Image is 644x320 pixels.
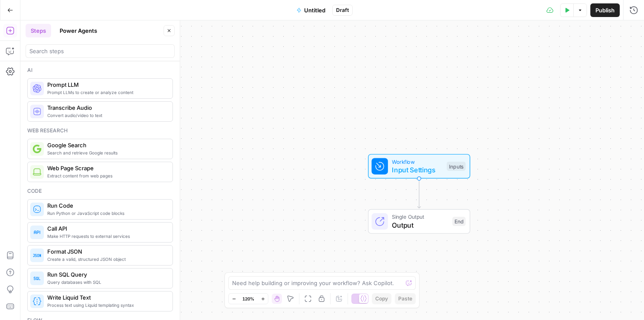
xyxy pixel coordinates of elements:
span: Search and retrieve Google results [47,149,166,156]
span: Run Code [47,201,166,210]
button: Copy [372,293,391,304]
span: Publish [595,6,615,14]
span: Extract content from web pages [47,172,166,179]
span: Prompt LLMs to create or analyze content [47,89,166,96]
input: Search steps [29,47,171,55]
div: End [452,217,466,226]
span: Query databases with SQL [47,279,166,286]
g: Edge from start to end [417,179,420,209]
span: Workflow [392,157,443,166]
span: Prompt LLM [47,80,166,89]
span: Convert audio/video to text [47,112,166,119]
span: Single Output [392,213,448,221]
span: Untitled [304,6,325,14]
span: Call API [47,224,166,233]
span: Web Page Scrape [47,164,166,172]
span: 120% [242,295,254,302]
span: Paste [398,295,412,303]
span: Format JSON [47,247,166,256]
span: Input Settings [392,165,443,175]
button: Steps [26,24,51,37]
span: Draft [336,6,349,14]
span: Make HTTP requests to external services [47,233,166,240]
span: Transcribe Audio [47,103,166,112]
div: Ai [27,66,173,74]
span: Process text using Liquid templating syntax [47,302,166,309]
div: Web research [27,127,173,134]
span: Write Liquid Text [47,293,166,302]
div: WorkflowInput SettingsInputs [340,154,498,179]
span: Output [392,220,448,230]
div: Code [27,187,173,195]
button: Power Agents [55,24,102,37]
span: Google Search [47,141,166,149]
span: Run SQL Query [47,270,166,279]
button: Publish [590,3,620,17]
div: Single OutputOutputEnd [340,209,498,234]
div: Inputs [447,162,466,171]
button: Paste [395,293,416,304]
span: Run Python or JavaScript code blocks [47,210,166,217]
span: Copy [375,295,388,303]
button: Untitled [291,3,331,17]
span: Create a valid, structured JSON object [47,256,166,263]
